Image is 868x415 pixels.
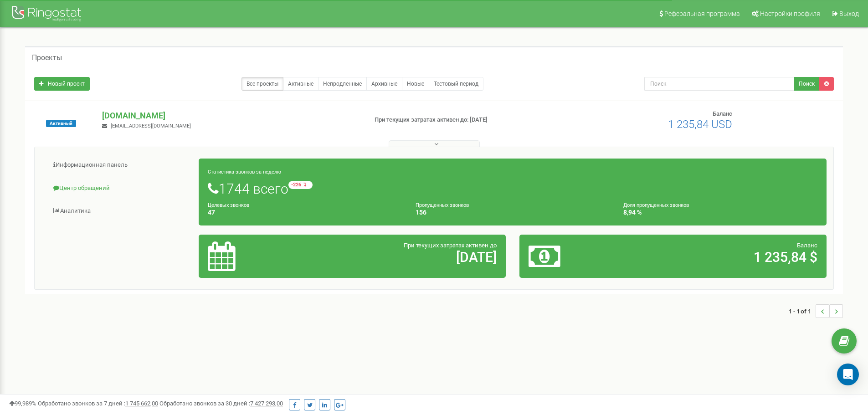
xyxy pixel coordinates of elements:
span: Обработано звонков за 7 дней : [38,400,158,407]
h5: Проекты [32,54,62,62]
span: Реферальная программа [664,10,740,17]
a: Архивные [366,77,402,91]
a: Аналитика [41,200,199,222]
span: Баланс [797,242,817,249]
div: Open Intercom Messenger [837,364,859,385]
small: Пропущенных звонков [416,202,469,208]
u: 7 427 293,00 [250,400,283,407]
p: [DOMAIN_NAME] [102,110,360,122]
span: Настройки профиля [760,10,820,17]
small: Статистика звонков за неделю [208,169,281,175]
h4: 8,94 % [623,209,817,216]
a: Новый проект [34,77,90,91]
small: -226 [288,181,313,189]
h2: [DATE] [308,250,497,265]
button: Поиск [794,77,820,91]
a: Все проекты [241,77,283,91]
h1: 1744 всего [208,181,817,196]
nav: ... [789,295,843,327]
small: Доля пропущенных звонков [623,202,689,208]
span: 1 235,84 USD [668,118,732,131]
span: 1 - 1 of 1 [789,304,816,318]
a: Новые [402,77,429,91]
small: Целевых звонков [208,202,249,208]
span: При текущих затратах активен до [404,242,497,249]
input: Поиск [644,77,794,91]
span: [EMAIL_ADDRESS][DOMAIN_NAME] [111,123,191,129]
span: 99,989% [9,400,36,407]
a: Непродленные [318,77,367,91]
a: Тестовый период [429,77,483,91]
h4: 47 [208,209,402,216]
span: Баланс [713,110,732,117]
a: Активные [283,77,318,91]
h4: 156 [416,209,610,216]
a: Информационная панель [41,154,199,176]
span: Активный [46,120,76,127]
p: При текущих затратах активен до: [DATE] [375,116,564,124]
a: Центр обращений [41,177,199,200]
span: Обработано звонков за 30 дней : [159,400,283,407]
u: 1 745 662,00 [125,400,158,407]
span: Выход [839,10,859,17]
h2: 1 235,84 $ [629,250,817,265]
